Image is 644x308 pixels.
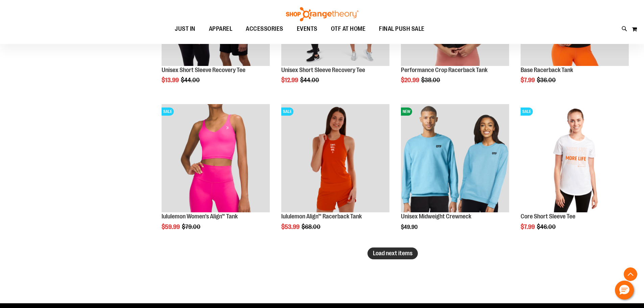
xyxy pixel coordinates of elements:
div: product [278,101,393,247]
a: lululemon Align™ Racerback Tank [281,213,362,220]
span: NEW [401,108,412,116]
span: $13.99 [162,77,180,84]
span: $38.00 [421,77,441,84]
a: Product image for Core Short Sleeve TeeSALE [521,104,629,213]
span: $20.99 [401,77,420,84]
a: JUST IN [168,21,202,37]
img: Product image for lululemon Womens Align Tank [162,104,270,212]
a: Performance Crop Racerback Tank [401,67,487,73]
div: product [517,101,632,247]
span: $7.99 [521,223,536,230]
a: OTF AT HOME [324,21,373,37]
a: APPAREL [202,21,239,37]
a: lululemon Women's Align™ Tank [162,213,238,220]
span: JUST IN [175,21,195,37]
span: ACCESSORIES [246,21,283,37]
a: ACCESSORIES [239,21,290,37]
span: $44.00 [181,77,201,84]
a: Base Racerback Tank [521,67,573,73]
span: Load next items [373,250,412,257]
span: $12.99 [281,77,299,84]
span: APPAREL [209,21,233,37]
img: Product image for lululemon Align™ Racerback Tank [281,104,389,212]
span: $53.99 [281,223,301,230]
a: Unisex Midweight Crewneck [401,213,471,220]
span: OTF AT HOME [331,21,366,37]
span: $79.00 [182,223,201,230]
a: Unisex Short Sleeve Recovery Tee [281,67,365,73]
button: Load next items [367,247,418,259]
span: EVENTS [297,21,317,37]
span: $68.00 [302,223,321,230]
span: $7.99 [521,77,536,84]
img: Product image for Core Short Sleeve Tee [521,104,629,212]
span: $46.00 [537,223,557,230]
div: product [398,101,512,247]
span: $59.99 [162,223,181,230]
button: Back To Top [624,267,637,281]
a: Product image for lululemon Align™ Racerback TankSALE [281,104,389,213]
button: Hello, have a question? Let’s chat. [615,281,634,300]
a: Core Short Sleeve Tee [521,213,575,220]
img: Unisex Midweight Crewneck [401,104,509,212]
span: $36.00 [537,77,557,84]
span: SALE [281,108,293,116]
div: product [158,101,273,247]
a: Unisex Midweight CrewneckNEW [401,104,509,213]
span: $44.00 [300,77,320,84]
a: Unisex Short Sleeve Recovery Tee [162,67,245,73]
span: FINAL PUSH SALE [379,21,425,37]
a: Product image for lululemon Womens Align TankSALE [162,104,270,213]
span: SALE [162,108,174,116]
a: EVENTS [290,21,324,37]
img: Shop Orangetheory [285,7,359,21]
span: $49.90 [401,224,419,230]
span: SALE [521,108,533,116]
a: FINAL PUSH SALE [372,21,431,37]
